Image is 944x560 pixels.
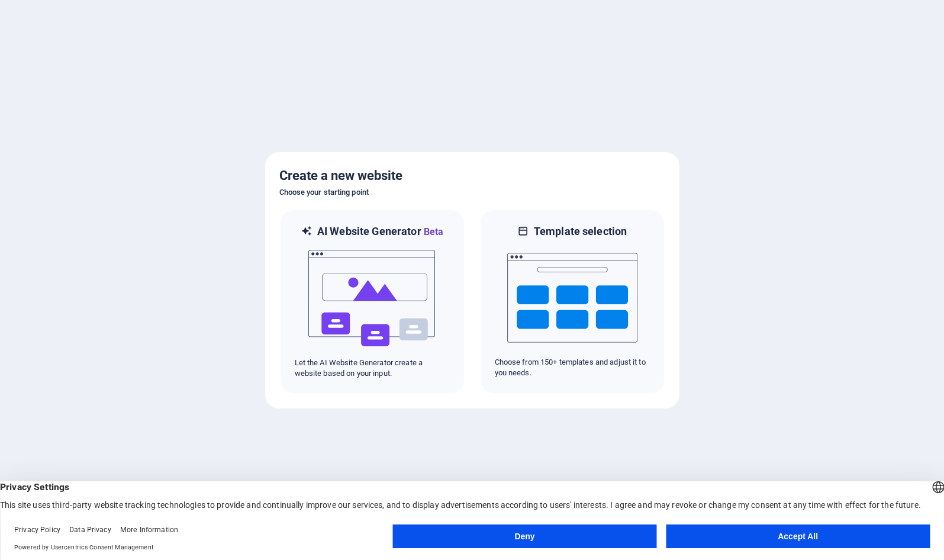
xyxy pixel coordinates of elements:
p: Let the AI Website Generator create a website based on your input. [295,358,450,379]
h6: Choose your starting point [279,185,665,199]
h6: AI Website Generator [317,224,443,239]
img: ai [307,239,437,358]
div: AI Website GeneratorBetaaiLet the AI Website Generator create a website based on your input. [279,209,465,394]
span: Beta [421,226,444,237]
p: Choose from 150+ templates and adjust it to you needs. [495,357,650,378]
div: Template selectionChoose from 150+ templates and adjust it to you needs. [479,209,665,394]
h5: Create a new website [279,166,665,185]
h6: Template selection [534,224,627,239]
